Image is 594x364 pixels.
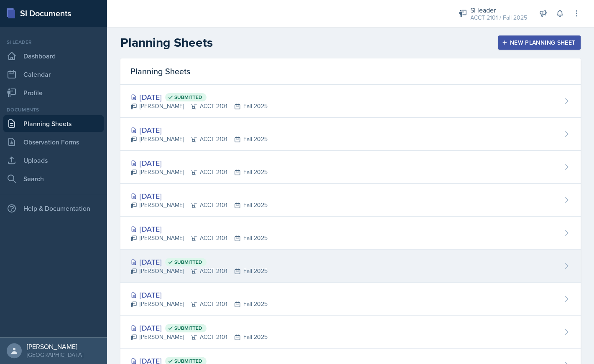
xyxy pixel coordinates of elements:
[130,168,268,177] div: [PERSON_NAME] ACCT 2101 Fall 2025
[120,283,581,316] a: [DATE] [PERSON_NAME]ACCT 2101Fall 2025
[120,85,581,118] a: [DATE] Submitted [PERSON_NAME]ACCT 2101Fall 2025
[470,5,527,15] div: Si leader
[3,152,104,169] a: Uploads
[174,94,202,101] span: Submitted
[130,333,268,341] div: [PERSON_NAME] ACCT 2101 Fall 2025
[130,322,268,334] div: [DATE]
[120,316,581,349] a: [DATE] Submitted [PERSON_NAME]ACCT 2101Fall 2025
[120,250,581,283] a: [DATE] Submitted [PERSON_NAME]ACCT 2101Fall 2025
[120,217,581,250] a: [DATE] [PERSON_NAME]ACCT 2101Fall 2025
[27,342,83,351] div: [PERSON_NAME]
[503,39,575,46] div: New Planning Sheet
[130,289,268,301] div: [DATE]
[130,190,268,202] div: [DATE]
[3,66,104,83] a: Calendar
[130,102,268,111] div: [PERSON_NAME] ACCT 2101 Fall 2025
[3,134,104,150] a: Observation Forms
[130,157,268,169] div: [DATE]
[3,106,104,114] div: Documents
[120,118,581,151] a: [DATE] [PERSON_NAME]ACCT 2101Fall 2025
[3,38,104,46] div: Si leader
[3,115,104,132] a: Planning Sheets
[120,151,581,184] a: [DATE] [PERSON_NAME]ACCT 2101Fall 2025
[498,35,581,50] button: New Planning Sheet
[130,223,268,235] div: [DATE]
[130,267,268,276] div: [PERSON_NAME] ACCT 2101 Fall 2025
[174,325,202,331] span: Submitted
[130,124,268,136] div: [DATE]
[3,170,104,187] a: Search
[470,13,527,22] div: ACCT 2101 / Fall 2025
[3,48,104,64] a: Dashboard
[3,200,104,217] div: Help & Documentation
[120,35,213,50] h2: Planning Sheets
[174,259,202,265] span: Submitted
[120,184,581,217] a: [DATE] [PERSON_NAME]ACCT 2101Fall 2025
[130,234,268,243] div: [PERSON_NAME] ACCT 2101 Fall 2025
[130,201,268,210] div: [PERSON_NAME] ACCT 2101 Fall 2025
[130,300,268,308] div: [PERSON_NAME] ACCT 2101 Fall 2025
[130,256,268,268] div: [DATE]
[27,351,83,359] div: [GEOGRAPHIC_DATA]
[130,91,268,103] div: [DATE]
[130,135,268,144] div: [PERSON_NAME] ACCT 2101 Fall 2025
[120,58,581,85] div: Planning Sheets
[3,84,104,101] a: Profile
